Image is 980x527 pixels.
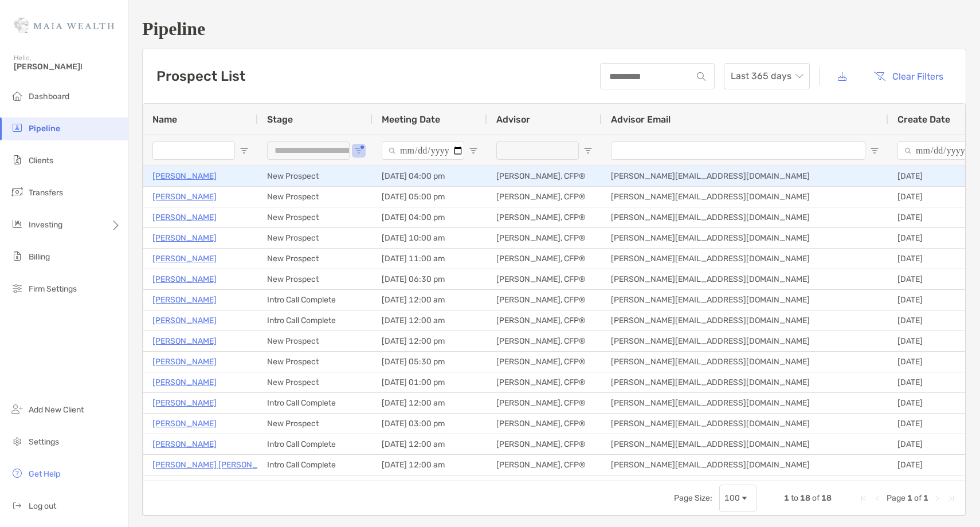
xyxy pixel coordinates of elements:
div: New Prospect [258,372,373,392]
span: Add New Client [29,405,84,415]
a: [PERSON_NAME] [152,293,217,307]
span: Stage [267,114,293,125]
a: [PERSON_NAME] [152,416,217,431]
span: 1 [784,493,789,503]
p: [PERSON_NAME] [152,396,217,410]
button: Open Filter Menu [469,146,478,155]
span: Create Date [897,114,950,125]
input: Create Date Filter Input [897,141,980,160]
div: [PERSON_NAME], CFP® [487,434,602,454]
div: [PERSON_NAME], CFP® [487,249,602,269]
div: [PERSON_NAME][EMAIL_ADDRESS][DOMAIN_NAME] [602,475,888,495]
img: billing icon [10,249,24,263]
div: [DATE] 12:00 am [373,455,487,475]
div: New Prospect [258,207,373,227]
img: pipeline icon [10,121,24,135]
div: [PERSON_NAME], CFP® [487,269,602,289]
div: [DATE] 04:00 pm [373,207,487,227]
div: [DATE] 06:30 pm [373,269,487,289]
a: [PERSON_NAME] [152,210,217,225]
div: [PERSON_NAME][EMAIL_ADDRESS][DOMAIN_NAME] [602,166,888,186]
div: New Prospect [258,249,373,269]
div: [PERSON_NAME], CFP® [487,290,602,310]
a: [PERSON_NAME] [152,190,217,204]
div: [DATE] 04:00 pm [373,166,487,186]
div: [PERSON_NAME][EMAIL_ADDRESS][DOMAIN_NAME] [602,455,888,475]
div: [DATE] 05:00 pm [373,187,487,207]
div: New Prospect [258,166,373,186]
div: [DATE] 12:00 am [373,393,487,413]
span: Last 365 days [731,64,803,89]
img: settings icon [10,434,24,448]
div: Intro Call Complete [258,455,373,475]
div: Intro Call Complete [258,290,373,310]
div: [DATE] 03:00 pm [373,414,487,434]
img: transfers icon [10,185,24,199]
div: [DATE] 04:30 pm [373,475,487,495]
p: [PERSON_NAME] [152,375,217,390]
div: [PERSON_NAME][EMAIL_ADDRESS][DOMAIN_NAME] [602,228,888,248]
div: [DATE] 12:00 am [373,290,487,310]
span: Meeting Date [382,114,440,125]
div: New Prospect [258,269,373,289]
input: Meeting Date Filter Input [382,141,464,160]
div: [DATE] 12:00 am [373,434,487,454]
p: [PERSON_NAME] [152,437,217,451]
img: logout icon [10,498,24,512]
img: get-help icon [10,466,24,480]
div: [DATE] 12:00 am [373,310,487,331]
img: investing icon [10,217,24,231]
div: Intro Call Complete [258,393,373,413]
a: [PERSON_NAME] [152,251,217,266]
div: 100 [724,493,740,503]
input: Advisor Email Filter Input [611,141,865,160]
span: of [812,493,820,503]
div: Agreement Sent [258,475,373,495]
div: [PERSON_NAME], CFP® [487,310,602,331]
span: Investing [29,220,62,230]
div: [PERSON_NAME], CFP® [487,352,602,372]
span: Advisor [496,114,530,125]
a: [PERSON_NAME] [152,169,217,183]
div: [PERSON_NAME][EMAIL_ADDRESS][DOMAIN_NAME] [602,434,888,454]
div: [DATE] 10:00 am [373,228,487,248]
a: [PERSON_NAME] [152,334,217,348]
div: [PERSON_NAME][EMAIL_ADDRESS][DOMAIN_NAME] [602,352,888,372]
div: [PERSON_NAME][EMAIL_ADDRESS][DOMAIN_NAME] [602,414,888,434]
div: Intro Call Complete [258,434,373,454]
div: [DATE] 01:00 pm [373,372,487,392]
h1: Pipeline [142,18,966,40]
div: [PERSON_NAME][EMAIL_ADDRESS][DOMAIN_NAME] [602,269,888,289]
span: Advisor Email [611,114,671,125]
span: Get Help [29,469,60,479]
span: [PERSON_NAME]! [14,62,121,72]
span: to [791,493,798,503]
div: Intro Call Complete [258,310,373,331]
div: New Prospect [258,414,373,434]
div: Previous Page [873,494,882,503]
span: Billing [29,252,50,262]
div: Last Page [947,494,956,503]
button: Open Filter Menu [354,146,363,155]
a: [PERSON_NAME] [152,478,217,493]
img: input icon [697,72,705,81]
span: Log out [29,501,56,511]
span: 1 [923,493,928,503]
button: Open Filter Menu [240,146,249,155]
img: Zoe Logo [14,5,114,46]
div: New Prospect [258,331,373,351]
div: [PERSON_NAME], CFP® [487,393,602,413]
div: [PERSON_NAME][EMAIL_ADDRESS][DOMAIN_NAME] [602,187,888,207]
span: Transfers [29,188,63,198]
a: [PERSON_NAME] [152,272,217,286]
span: Dashboard [29,92,69,101]
a: [PERSON_NAME] [152,313,217,328]
h3: Prospect List [156,68,245,84]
